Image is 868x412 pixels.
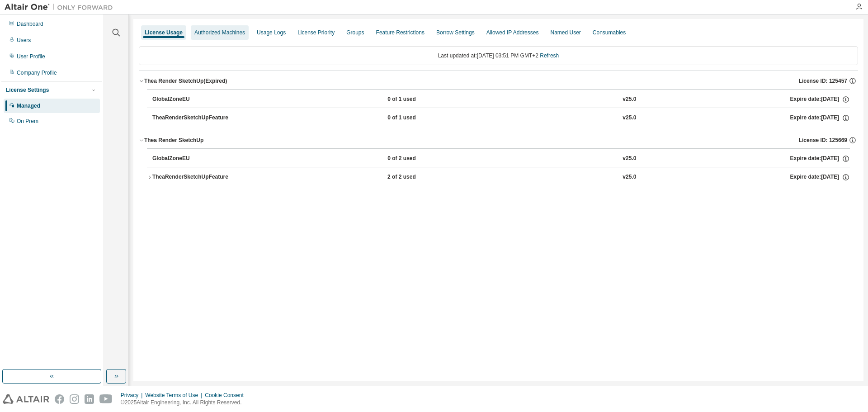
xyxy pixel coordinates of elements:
[790,173,850,181] div: Expire date: [DATE]
[55,394,64,404] img: facebook.svg
[99,394,113,404] img: youtube.svg
[346,29,364,36] div: Groups
[17,69,57,76] div: Company Profile
[486,29,539,36] div: Allowed IP Addresses
[5,3,118,12] img: Altair One
[152,155,234,163] div: GlobalZoneEU
[121,399,249,407] p: © 2025 Altair Engineering, Inc. All Rights Reserved.
[139,130,858,150] button: Thea Render SketchUpLicense ID: 125669
[152,90,850,109] button: GlobalZoneEU0 of 1 usedv25.0Expire date:[DATE]
[70,394,79,404] img: instagram.svg
[387,95,469,104] div: 0 of 1 used
[6,86,49,94] div: License Settings
[623,173,636,181] div: v25.0
[205,392,249,399] div: Cookie Consent
[790,155,850,163] div: Expire date: [DATE]
[257,29,286,36] div: Usage Logs
[297,29,335,36] div: License Priority
[147,167,850,187] button: TheaRenderSketchUpFeature2 of 2 usedv25.0Expire date:[DATE]
[144,137,203,144] div: Thea Render SketchUp
[387,114,469,122] div: 0 of 1 used
[17,20,43,28] div: Dashboard
[145,392,205,399] div: Website Terms of Use
[85,394,94,404] img: linkedin.svg
[17,37,31,44] div: Users
[17,118,38,125] div: On Prem
[790,95,850,104] div: Expire date: [DATE]
[799,137,847,144] span: License ID: 125669
[623,155,636,163] div: v25.0
[121,392,145,399] div: Privacy
[152,173,234,181] div: TheaRenderSketchUpFeature
[17,102,40,109] div: Managed
[145,29,183,36] div: License Usage
[623,95,636,104] div: v25.0
[623,114,636,122] div: v25.0
[152,108,850,128] button: TheaRenderSketchUpFeature0 of 1 usedv25.0Expire date:[DATE]
[540,52,559,59] a: Refresh
[152,95,234,104] div: GlobalZoneEU
[139,46,858,65] div: Last updated at: [DATE] 03:51 PM GMT+2
[152,114,234,122] div: TheaRenderSketchUpFeature
[799,77,847,85] span: License ID: 125457
[550,29,580,36] div: Named User
[790,114,850,122] div: Expire date: [DATE]
[17,53,45,60] div: User Profile
[387,155,469,163] div: 0 of 2 used
[152,149,850,169] button: GlobalZoneEU0 of 2 usedv25.0Expire date:[DATE]
[593,29,626,36] div: Consumables
[144,77,227,85] div: Thea Render SketchUp (Expired)
[139,71,858,91] button: Thea Render SketchUp(Expired)License ID: 125457
[3,394,49,404] img: altair_logo.svg
[376,29,425,36] div: Feature Restrictions
[436,29,475,36] div: Borrow Settings
[387,173,469,181] div: 2 of 2 used
[194,29,245,36] div: Authorized Machines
